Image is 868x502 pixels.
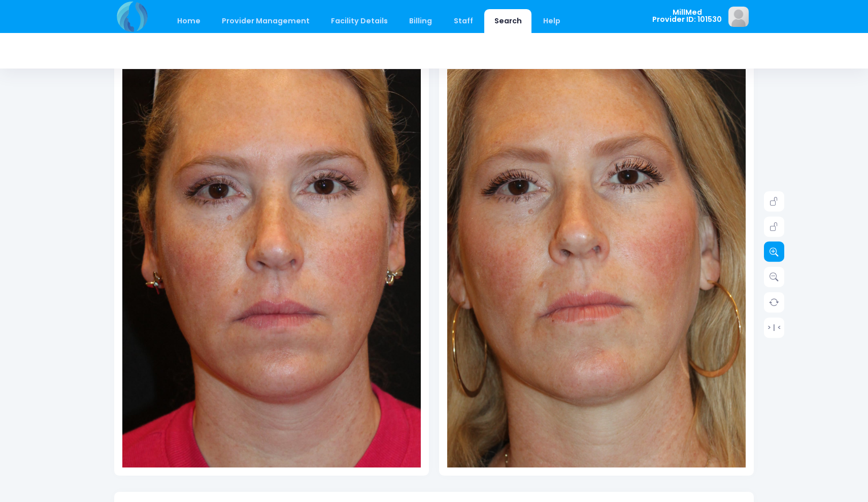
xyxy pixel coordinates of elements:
a: Home [167,9,210,33]
a: Billing [399,9,442,33]
a: Staff [444,9,483,33]
a: Provider Management [212,9,319,33]
a: Facility Details [321,9,398,33]
a: Help [533,9,571,33]
a: Search [484,9,531,33]
a: > | < [764,317,784,338]
img: image [728,7,749,27]
span: MillMed Provider ID: 101530 [652,9,722,23]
